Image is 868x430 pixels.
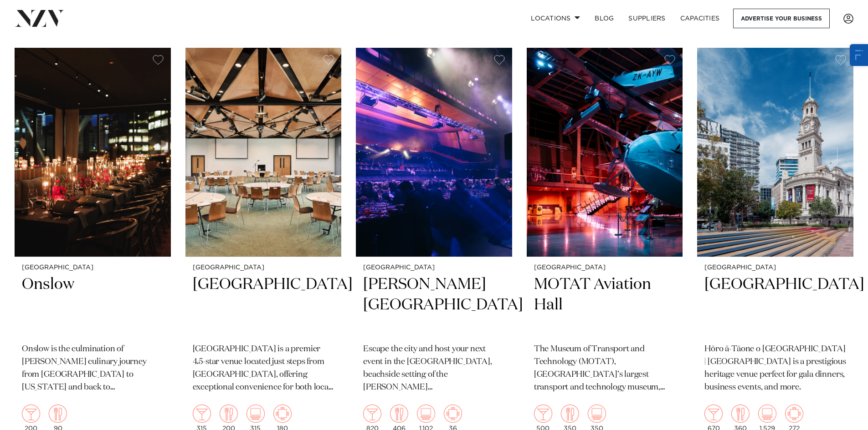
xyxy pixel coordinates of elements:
[534,343,676,394] p: The Museum of Transport and Technology (MOTAT), [GEOGRAPHIC_DATA]’s largest transport and technol...
[390,405,408,423] img: dining.png
[49,405,67,423] img: dining.png
[524,9,587,28] a: Locations
[733,9,830,28] a: Advertise your business
[193,274,334,336] h2: [GEOGRAPHIC_DATA]
[704,264,846,271] small: [GEOGRAPHIC_DATA]
[22,264,164,271] small: [GEOGRAPHIC_DATA]
[193,343,334,394] p: [GEOGRAPHIC_DATA] is a premier 4.5-star venue located just steps from [GEOGRAPHIC_DATA], offering...
[731,405,750,423] img: dining.png
[587,9,621,28] a: BLOG
[22,274,164,336] h2: Onslow
[220,405,238,423] img: dining.png
[444,405,462,423] img: meeting.png
[363,274,505,336] h2: [PERSON_NAME][GEOGRAPHIC_DATA]
[363,264,505,271] small: [GEOGRAPHIC_DATA]
[704,343,846,394] p: Hōro ā-Tāone o [GEOGRAPHIC_DATA] | [GEOGRAPHIC_DATA] is a prestigious heritage venue perfect for ...
[534,405,552,423] img: cocktail.png
[561,405,579,423] img: dining.png
[417,405,435,423] img: theatre.png
[185,48,342,257] img: Conference space at Novotel Auckland Airport
[588,405,606,423] img: theatre.png
[758,405,776,423] img: theatre.png
[193,405,211,423] img: cocktail.png
[785,405,803,423] img: meeting.png
[273,405,292,423] img: meeting.png
[15,10,64,26] img: nzv-logo.png
[193,264,334,271] small: [GEOGRAPHIC_DATA]
[673,9,727,28] a: Capacities
[363,343,505,394] p: Escape the city and host your next event in the [GEOGRAPHIC_DATA], beachside setting of the [PERS...
[247,405,265,423] img: theatre.png
[704,274,846,336] h2: [GEOGRAPHIC_DATA]
[704,405,723,423] img: cocktail.png
[534,264,676,271] small: [GEOGRAPHIC_DATA]
[621,9,673,28] a: SUPPLIERS
[363,405,381,423] img: cocktail.png
[22,343,164,394] p: Onslow is the culmination of [PERSON_NAME] culinary journey from [GEOGRAPHIC_DATA] to [US_STATE] ...
[534,274,676,336] h2: MOTAT Aviation Hall
[22,405,40,423] img: cocktail.png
